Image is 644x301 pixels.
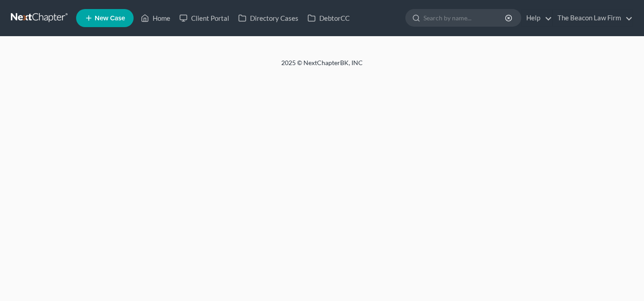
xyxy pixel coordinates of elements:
[234,10,303,26] a: Directory Cases
[136,10,175,26] a: Home
[303,10,354,26] a: DebtorCC
[423,9,506,26] input: Search by name...
[95,15,125,22] span: New Case
[553,10,633,26] a: The Beacon Law Firm
[64,58,580,75] div: 2025 © NextChapterBK, INC
[522,10,552,26] a: Help
[175,10,234,26] a: Client Portal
